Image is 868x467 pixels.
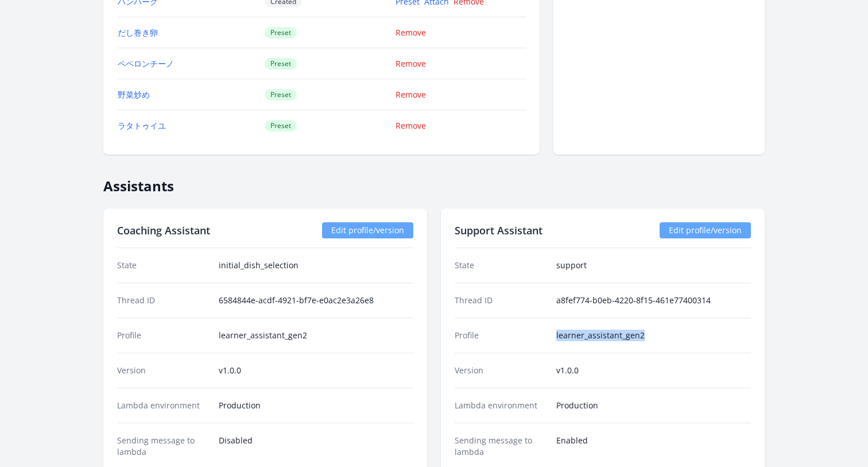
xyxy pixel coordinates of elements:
dd: Enabled [556,435,751,458]
span: Preset [265,89,297,101]
dt: Version [117,365,210,376]
dt: Thread ID [117,295,210,306]
dd: Production [556,400,751,411]
a: Edit profile/version [322,222,413,238]
a: Remove [396,27,426,38]
dd: learner_assistant_gen2 [219,330,413,341]
dd: v1.0.0 [219,365,413,376]
dt: Profile [455,330,547,341]
dd: v1.0.0 [556,365,751,376]
h2: Assistants [103,168,765,195]
dd: Disabled [219,435,413,458]
dd: a8fef774-b0eb-4220-8f15-461e77400314 [556,295,751,306]
dt: Version [455,365,547,376]
dt: Lambda environment [455,400,547,411]
a: ラタトゥイユ [118,120,166,131]
a: Remove [396,120,426,131]
dd: Production [219,400,413,411]
h2: Support Assistant [455,222,542,238]
span: Preset [265,27,297,38]
a: Edit profile/version [660,222,751,238]
dd: initial_dish_selection [219,260,413,271]
dt: State [455,260,547,271]
a: 野菜炒め [118,89,150,100]
span: Preset [265,120,297,132]
h2: Coaching Assistant [117,222,210,238]
dt: Lambda environment [117,400,210,411]
dt: State [117,260,210,271]
dd: support [556,260,751,271]
dt: Sending message to lambda [455,435,547,458]
a: Remove [396,58,426,69]
dt: Sending message to lambda [117,435,210,458]
a: ペペロンチーノ [118,58,174,69]
dt: Thread ID [455,295,547,306]
span: Preset [265,58,297,70]
dd: 6584844e-acdf-4921-bf7e-e0ac2e3a26e8 [219,295,413,306]
dd: learner_assistant_gen2 [556,330,751,341]
a: Remove [396,89,426,100]
dt: Profile [117,330,210,341]
a: だし巻き卵 [118,27,158,38]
